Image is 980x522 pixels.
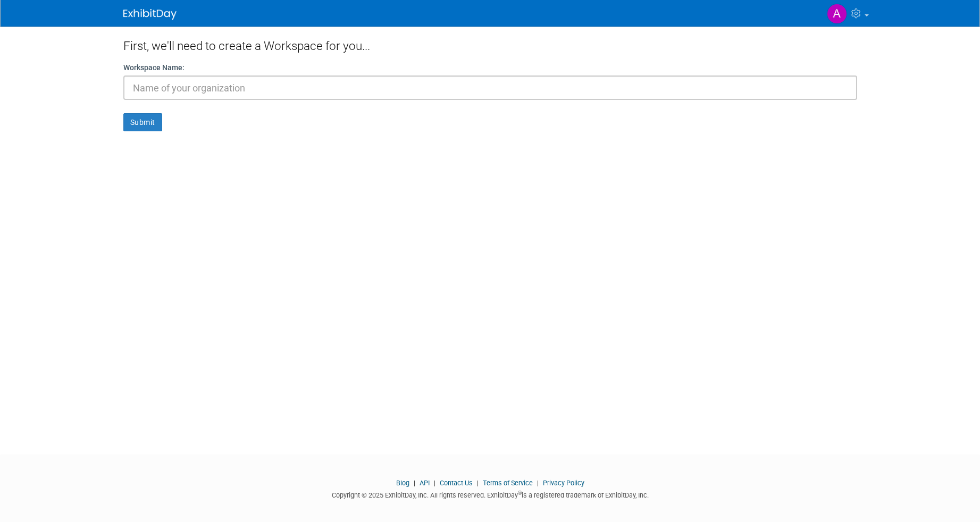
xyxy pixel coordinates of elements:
[123,27,857,62] div: First, we'll need to create a Workspace for you...
[411,479,418,487] span: |
[827,4,847,24] img: Alex Corrigan
[431,479,438,487] span: |
[123,75,857,100] input: Name of your organization
[534,479,541,487] span: |
[396,479,409,487] a: Blog
[518,490,522,496] sup: ®
[483,479,533,487] a: Terms of Service
[474,479,481,487] span: |
[543,479,584,487] a: Privacy Policy
[123,9,177,20] img: ExhibitDay
[123,62,185,73] label: Workspace Name:
[420,479,430,487] a: API
[440,479,473,487] a: Contact Us
[123,113,162,131] button: Submit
